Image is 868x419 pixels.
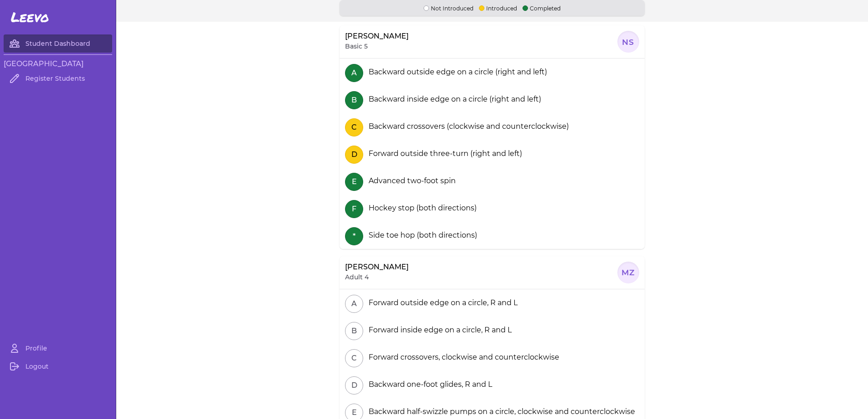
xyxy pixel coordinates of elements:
[345,295,363,313] button: A
[4,339,112,357] a: Profile
[365,175,456,186] div: Advanced two-foot spin
[345,31,409,42] p: [PERSON_NAME]
[345,91,363,109] button: B
[365,297,518,308] div: Forward outside edge on a circle, R and L
[365,325,512,336] div: Forward inside edge on a circle, R and L
[365,230,477,241] div: Side toe hop (both directions)
[365,352,559,363] div: Forward crossovers, clockwise and counterclockwise
[365,203,477,214] div: Hockey stop (both directions)
[365,67,547,78] div: Backward outside edge on a circle (right and left)
[345,42,368,51] p: Basic 5
[345,322,363,340] button: B
[345,349,363,367] button: C
[345,64,363,82] button: A
[523,4,561,12] p: Completed
[11,9,49,25] span: Leevo
[345,118,363,136] button: C
[4,69,112,88] a: Register Students
[424,4,473,12] p: Not Introduced
[345,376,363,395] button: D
[345,146,363,164] button: D
[365,406,635,417] div: Backward half-swizzle pumps on a circle, clockwise and counterclockwise
[479,4,517,12] p: Introduced
[365,379,492,390] div: Backward one-foot glides, R and L
[345,200,363,218] button: F
[345,273,369,282] p: Adult 4
[345,173,363,191] button: E
[365,121,569,132] div: Backward crossovers (clockwise and counterclockwise)
[4,357,112,375] a: Logout
[345,262,409,273] p: [PERSON_NAME]
[365,94,541,105] div: Backward inside edge on a circle (right and left)
[4,34,112,53] a: Student Dashboard
[365,148,522,159] div: Forward outside three-turn (right and left)
[4,58,112,69] h3: [GEOGRAPHIC_DATA]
